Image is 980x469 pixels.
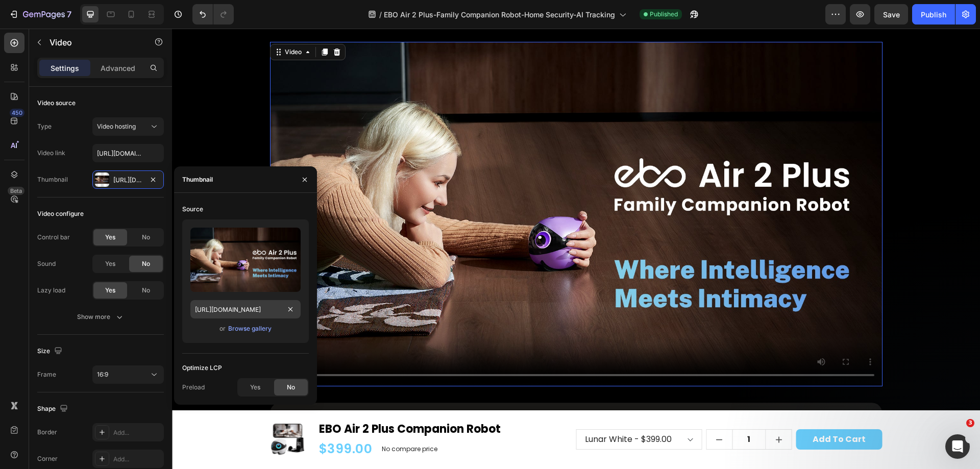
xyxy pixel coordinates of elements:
button: decrement [534,401,560,421]
span: Save [883,10,900,19]
div: [URL][DOMAIN_NAME] [113,176,143,185]
span: or [219,323,226,335]
div: Video configure [37,209,84,218]
p: 7 [67,8,71,20]
button: Show more [37,308,164,326]
div: Frame [37,370,56,379]
button: Browse gallery [228,324,272,334]
span: 16:9 [97,371,108,378]
div: Preload [182,383,205,392]
p: Video [50,36,136,48]
div: Add to cart [641,406,694,416]
button: Add to cart [624,401,710,421]
div: Browse gallery [228,324,272,333]
span: 3 [966,419,974,427]
div: Optimize LCP [182,363,222,373]
div: Source [182,205,203,214]
div: Add... [113,455,161,464]
div: Undo/Redo [192,4,234,24]
span: No [287,383,295,392]
div: Type [37,122,52,131]
button: 7 [4,4,76,24]
button: increment [594,401,620,421]
div: Beta [8,187,24,195]
span: EBO Air 2 Plus-Family Companion Robot-Home Security-AI Tracking [384,9,615,20]
span: No [142,259,150,268]
p: Advanced [101,63,135,73]
div: Video source [37,98,76,108]
div: Size [37,344,64,358]
div: Shape [37,402,70,416]
div: 450 [10,109,24,117]
iframe: Design area [172,29,980,469]
input: quantity [560,401,594,421]
div: Show more [77,312,125,322]
div: Border [37,428,57,437]
span: Published [650,10,678,19]
button: 16:9 [92,365,164,384]
img: preview-image [190,228,301,292]
span: Video hosting [97,122,136,130]
span: Yes [105,259,115,268]
p: Settings [51,63,79,73]
input: Insert video url here [92,144,164,162]
p: No compare price [210,417,265,424]
button: Video hosting [92,117,164,136]
button: Save [874,4,908,24]
span: Yes [250,383,260,392]
div: Lazy load [37,286,65,295]
span: No [142,233,150,242]
span: / [379,9,382,20]
div: Video link [37,149,65,158]
div: Control bar [37,233,70,242]
span: No [142,286,150,295]
div: Publish [921,9,946,20]
div: Corner [37,454,58,463]
div: Add... [113,428,161,437]
button: Publish [912,4,955,24]
span: Yes [105,233,115,242]
span: Yes [105,286,115,295]
div: Thumbnail [182,175,213,184]
input: https://example.com/image.jpg [190,300,301,318]
iframe: Intercom live chat [945,434,970,459]
div: Thumbnail [37,175,68,184]
div: Sound [37,259,56,268]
